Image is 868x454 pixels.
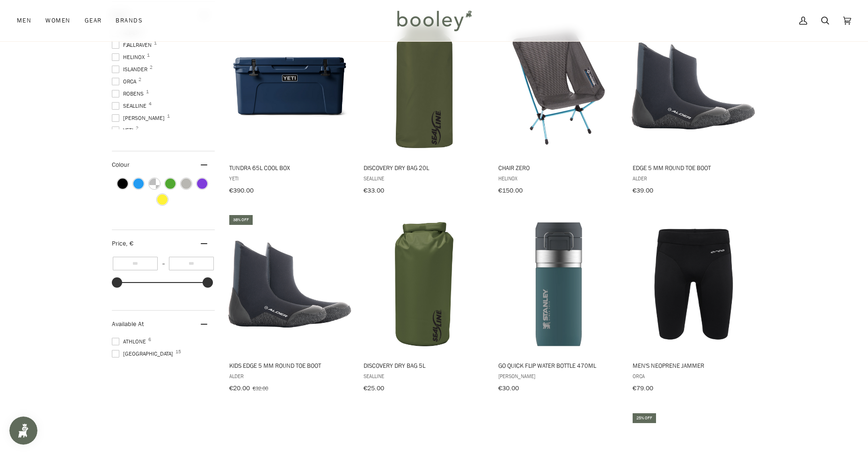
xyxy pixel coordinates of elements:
[498,186,522,194] span: €150.00
[229,361,350,370] span: Kids Edge 5 mm Round Toe Boot
[112,350,176,358] span: [GEOGRAPHIC_DATA]
[112,239,133,248] span: Price
[112,320,144,328] span: Available At
[393,7,475,34] img: Booley
[227,24,351,148] img: Yeti Tundra 65L Cool Box Navy - Booley Galway
[181,179,191,189] span: Colour: Grey
[133,179,144,189] span: Colour: Blue
[362,214,486,395] a: Discovery Dry Bag 5L
[157,260,168,268] span: –
[229,372,350,380] span: Alder
[633,163,754,171] span: Edge 5 mm Round Toe Boot
[229,186,253,194] span: €390.00
[126,239,133,248] span: , €
[498,174,619,182] span: Helinox
[633,372,754,380] span: Orca
[364,372,485,380] span: SealLine
[364,361,485,370] span: Discovery Dry Bag 5L
[633,186,653,194] span: €39.00
[112,77,139,86] span: Orca
[112,102,149,110] span: SealLine
[364,163,485,171] span: Discovery Dry Bag 20L
[227,222,351,346] img: Alder Kids Edge 5 mm Round Toe Boot Black - Booley Galway
[85,16,102,25] span: Gear
[498,163,619,171] span: Chair Zero
[146,89,149,94] span: 1
[149,179,160,189] span: Colour: Clear
[633,361,754,370] span: Men's Neoprene Jammer
[148,337,151,342] span: 6
[496,15,620,197] a: Chair Zero
[633,413,656,423] div: 25% off
[364,186,384,194] span: €33.00
[364,174,485,182] span: SealLine
[154,41,157,45] span: 1
[147,53,150,58] span: 1
[633,384,653,393] span: €79.00
[631,24,755,148] img: Alder Edge 5 mm Round Toe Boot Black - Booley Galway
[229,215,252,225] div: 38% off
[362,24,486,148] img: SealLine Discovery Dry Bag 20L Olive - Booley Galway
[112,41,154,49] span: Fjallraven
[139,77,141,82] span: 2
[364,384,384,393] span: €25.00
[227,214,351,395] a: Kids Edge 5 mm Round Toe Boot
[112,257,157,270] input: Minimum value
[112,53,147,61] span: Helinox
[17,16,31,25] span: Men
[362,15,486,197] a: Discovery Dry Bag 20L
[496,214,620,395] a: Go Quick Flip Water Bottle 470ml
[167,114,170,119] span: 1
[116,16,143,25] span: Brands
[150,65,153,70] span: 2
[498,361,619,370] span: Go Quick Flip Water Bottle 470ml
[117,179,128,189] span: Colour: Black
[197,179,207,189] span: Colour: Purple
[149,102,152,106] span: 4
[498,372,619,380] span: [PERSON_NAME]
[631,214,755,395] a: Men's Neoprene Jammer
[496,24,620,148] img: Helinox Chair Zero Black - Booley Galway
[496,222,620,346] img: Stanley Go Quick Flip Water Bottle 470ml Lagoon - Booley Galway
[112,160,137,169] span: Colour
[136,126,139,131] span: 2
[633,174,754,182] span: Alder
[112,114,168,122] span: [PERSON_NAME]
[112,65,150,74] span: Islander
[498,384,518,393] span: €30.00
[169,257,214,270] input: Maximum value
[112,126,136,134] span: YETI
[157,194,168,205] span: Colour: Yellow
[175,350,181,354] span: 15
[362,222,486,346] img: SealLine Discovery Dry Bag 5L Olive - Booley Galway
[45,16,70,25] span: Women
[227,15,351,197] a: Tundra 65L Cool Box
[165,179,175,189] span: Colour: Green
[631,222,755,346] img: Orca Men's Neoprene Jammer Black - Booley Galway
[112,89,146,98] span: Robens
[252,384,268,392] span: €32.00
[229,174,350,182] span: YETI
[112,337,149,346] span: Athlone
[229,384,249,393] span: €20.00
[631,15,755,197] a: Edge 5 mm Round Toe Boot
[9,417,37,445] iframe: Button to open loyalty program pop-up
[229,163,350,171] span: Tundra 65L Cool Box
